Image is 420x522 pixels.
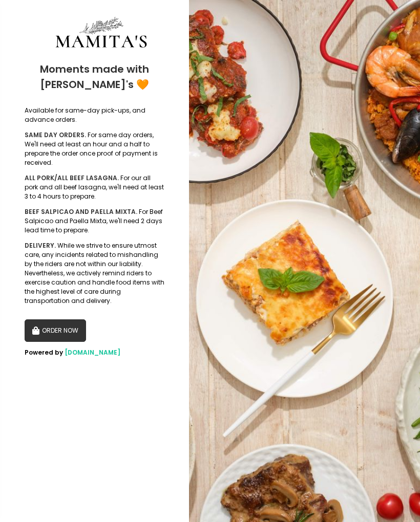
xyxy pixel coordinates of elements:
[25,207,137,216] b: BEEF SALPICAO AND PAELLA MIXTA.
[25,173,164,201] div: For our all pork and all beef lasagna, we'll need at least 3 to 4 hours to prepare.
[25,241,164,306] div: While we strive to ensure utmost care, any incidents related to mishandling by the riders are not...
[25,241,56,250] b: DELIVERY.
[25,173,119,182] b: ALL PORK/ALL BEEF LASAGNA.
[25,348,164,357] div: Powered by
[25,207,164,235] div: For Beef Salpicao and Paella Mixta, we'll need 2 days lead time to prepare.
[25,15,178,54] img: Mamitas PH
[25,106,164,124] div: Available for same-day pick-ups, and advance orders.
[25,130,86,139] b: SAME DAY ORDERS.
[65,348,120,357] a: [DOMAIN_NAME]
[25,319,86,342] button: ORDER NOW
[25,54,164,100] div: Moments made with [PERSON_NAME]'s 🧡
[25,130,164,167] div: For same day orders, We'll need at least an hour and a half to prepare the order once proof of pa...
